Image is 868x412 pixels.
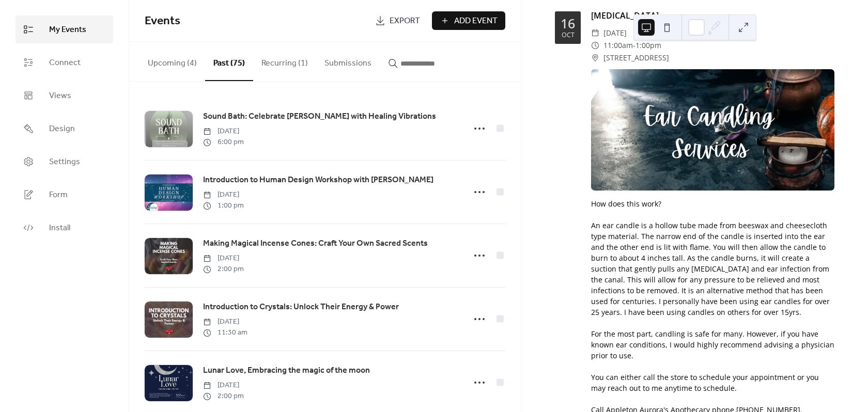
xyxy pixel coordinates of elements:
[205,42,253,81] button: Past (75)
[203,264,244,275] span: 2:00 pm
[203,137,244,148] span: 6:00 pm
[603,39,633,52] span: 11:00am
[16,115,113,142] a: Design
[562,32,575,39] div: Oct
[16,214,113,242] a: Install
[203,174,433,186] span: Introduction to Human Design Workshop with [PERSON_NAME]
[591,27,599,39] div: ​
[203,301,399,313] span: Introduction to Crystals: Unlock Their Energy & Power
[390,15,420,27] span: Export
[454,15,498,27] span: Add Event
[203,391,244,402] span: 2:00 pm
[561,17,575,30] div: 16
[203,110,436,123] a: Sound Bath: Celebrate [PERSON_NAME] with Healing Vibrations
[203,300,399,314] a: Introduction to Crystals: Unlock Their Energy & Power
[139,42,205,80] button: Upcoming (4)
[203,364,370,377] a: Lunar Love, Embracing the magic of the moon
[591,39,599,52] div: ​
[49,90,71,102] span: Views
[49,156,80,168] span: Settings
[16,181,113,209] a: Form
[145,10,180,33] span: Events
[203,327,247,338] span: 11:30 am
[432,11,505,30] button: Add Event
[203,110,436,123] span: Sound Bath: Celebrate [PERSON_NAME] with Healing Vibrations
[49,189,68,201] span: Form
[591,9,834,22] div: [MEDICAL_DATA]
[316,42,380,80] button: Submissions
[203,189,244,200] span: [DATE]
[203,253,244,264] span: [DATE]
[203,380,244,391] span: [DATE]
[203,173,433,187] a: Introduction to Human Design Workshop with [PERSON_NAME]
[203,316,247,327] span: [DATE]
[49,222,70,234] span: Install
[49,24,86,36] span: My Events
[203,126,244,137] span: [DATE]
[16,82,113,109] a: Views
[16,15,113,43] a: My Events
[203,237,428,250] span: Making Magical Incense Cones: Craft Your Own Sacred Scents
[203,237,428,250] a: Making Magical Incense Cones: Craft Your Own Sacred Scents
[49,57,81,69] span: Connect
[591,52,599,64] div: ​
[49,123,75,135] span: Design
[603,52,669,64] span: [STREET_ADDRESS]
[203,365,370,377] span: Lunar Love, Embracing the magic of the moon
[367,11,428,30] a: Export
[253,42,316,80] button: Recurring (1)
[603,27,627,39] span: [DATE]
[16,49,113,76] a: Connect
[16,148,113,176] a: Settings
[633,39,636,52] span: -
[203,200,244,211] span: 1:00 pm
[636,39,661,52] span: 1:00pm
